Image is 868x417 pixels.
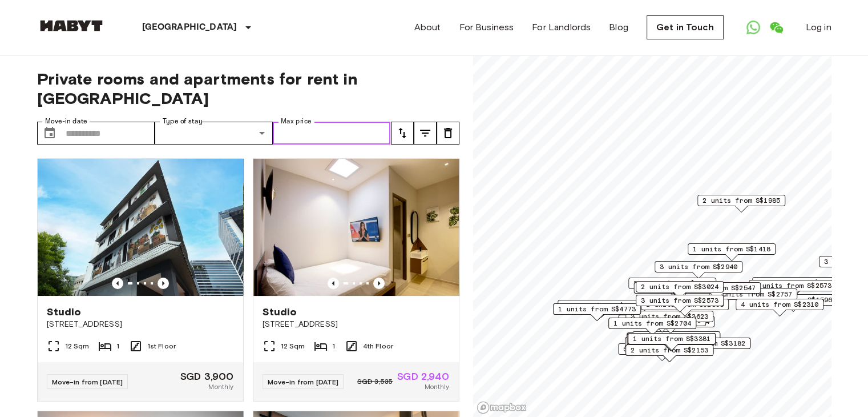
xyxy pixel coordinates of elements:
span: 3 units from S$3623 [631,311,708,322]
span: 1 units from S$2547 [678,283,756,293]
div: Map marker [628,278,716,295]
div: Map marker [628,333,716,351]
span: 1 units from S$1418 [693,244,770,254]
div: Map marker [558,300,645,318]
a: Open WeChat [765,16,788,39]
a: Log in [806,21,831,34]
span: Move-in from [DATE] [268,378,339,386]
span: 1 [332,341,335,351]
div: Map marker [632,331,720,349]
a: Open WhatsApp [742,16,765,39]
div: Map marker [641,299,729,316]
a: Get in Touch [647,15,724,39]
span: 1 units from S$3381 [633,334,710,344]
span: SGD 2,940 [397,371,449,382]
span: 1 units from S$4196 [563,300,640,311]
label: Type of stay [163,117,203,126]
span: Move-in from [DATE] [52,378,123,386]
span: 1 units from S$2704 [613,318,691,328]
label: Max price [281,117,312,126]
img: Marketing picture of unit SG-01-110-033-001 [253,159,459,296]
a: Blog [609,21,628,34]
span: 5 units from S$1680 [623,344,701,354]
a: Marketing picture of unit SG-01-110-033-001Previous imagePrevious imageStudio[STREET_ADDRESS]12 S... [253,158,459,402]
div: Map marker [627,316,714,334]
span: 1 units from S$4773 [558,304,636,314]
div: Map marker [663,338,750,355]
span: 12 Sqm [281,341,305,351]
span: Monthly [208,382,233,392]
div: Map marker [673,282,761,300]
div: Map marker [553,303,641,321]
span: Studio [263,305,297,319]
span: [STREET_ADDRESS] [263,319,450,330]
div: Map marker [618,343,706,361]
span: Studio [47,305,82,319]
label: Move-in date [45,117,87,126]
span: 2 units from S$1985 [703,195,780,206]
span: Monthly [424,382,449,392]
a: About [414,21,441,34]
div: Map marker [636,295,724,312]
div: Map marker [709,288,797,306]
div: Map marker [625,311,713,328]
div: Map marker [627,334,714,351]
span: 2 units from S$3024 [641,282,718,292]
span: 12 Sqm [65,341,90,351]
button: Previous image [373,278,385,289]
span: 5 units from S$1838 [637,332,715,342]
span: 3 units from S$2940 [660,262,737,272]
span: 3 units from S$1480 [757,278,835,288]
div: Map marker [633,282,725,300]
img: Habyt [37,20,106,31]
div: Map marker [655,261,742,279]
span: 1 units from S$3182 [668,338,745,348]
button: tune [414,122,437,145]
span: SGD 3,900 [180,371,233,382]
div: Map marker [625,337,713,355]
div: Map marker [627,334,715,351]
a: For Landlords [532,21,591,34]
div: Map marker [625,344,713,362]
div: Map marker [752,277,840,295]
a: Marketing picture of unit SG-01-110-044_001Previous imagePrevious imageStudio[STREET_ADDRESS]12 S... [37,158,244,402]
div: Map marker [608,318,696,335]
span: SGD 3,535 [357,376,393,387]
div: Map marker [736,299,823,316]
button: Previous image [112,278,123,289]
button: tune [437,122,459,145]
span: 4th Floor [363,341,393,351]
button: Previous image [328,278,339,289]
a: For Business [459,21,514,34]
span: 3 units from S$1985 [633,278,711,288]
div: Map marker [636,281,724,299]
div: Map marker [688,243,776,261]
a: Mapbox logo [477,401,527,414]
span: 2 units from S$2757 [714,289,792,299]
p: [GEOGRAPHIC_DATA] [142,21,237,34]
div: Map marker [697,195,785,212]
span: [STREET_ADDRESS] [47,319,234,330]
span: 1 units from S$2573 [754,280,831,291]
span: 1st Floor [147,341,176,351]
button: tune [391,122,414,145]
span: Private rooms and apartments for rent in [GEOGRAPHIC_DATA] [37,69,459,108]
button: Choose date [38,122,61,145]
span: 3 units from S$2573 [641,295,718,306]
span: 1 [116,341,119,351]
span: 4 units from S$2310 [741,299,818,310]
div: Map marker [749,280,837,298]
button: Previous image [158,278,169,289]
img: Marketing picture of unit SG-01-110-044_001 [38,159,243,296]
